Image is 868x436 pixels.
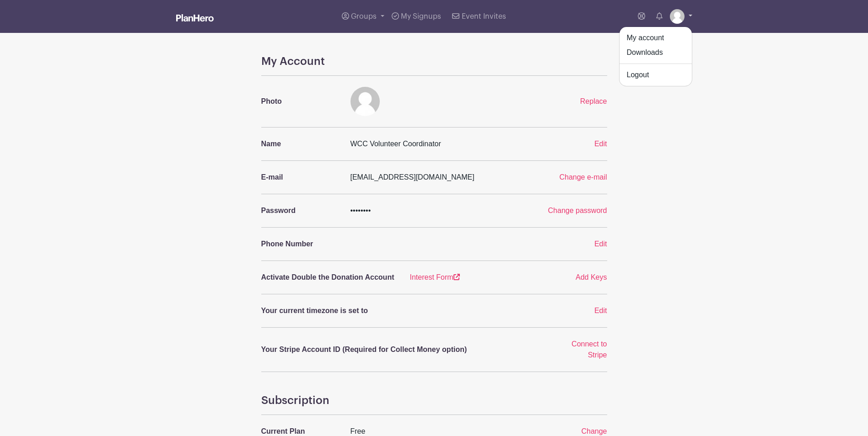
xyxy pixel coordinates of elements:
a: Connect to Stripe [571,340,607,359]
span: •••••••• [350,207,371,214]
a: Add Keys [576,273,607,281]
span: My Signups [401,13,441,20]
a: Edit [594,140,607,148]
span: Event Invites [462,13,506,20]
p: Your Stripe Account ID (Required for Collect Money option) [261,344,548,355]
h4: Subscription [261,394,607,407]
a: Interest Form [410,273,460,281]
p: Activate Double the Donation Account [261,272,399,283]
a: Edit [594,307,607,314]
a: My account [620,31,692,45]
a: Change e-mail [559,173,607,181]
div: [EMAIL_ADDRESS][DOMAIN_NAME] [345,172,523,183]
p: Name [261,138,340,149]
a: Logout [620,68,692,82]
a: Change password [548,207,607,214]
a: Change [581,427,607,435]
div: Groups [619,27,692,86]
p: Your current timezone is set to [261,305,548,316]
span: Groups [351,13,377,20]
p: Password [261,205,340,216]
img: default-ce2991bfa6775e67f084385cd625a349d9dcbb7a52a09fb2fda1e96e2d18dcdb.png [670,9,685,24]
a: Downloads [620,45,692,60]
p: Photo [261,96,340,107]
div: WCC Volunteer Coordinator [345,138,553,149]
a: Activate Double the Donation Account [256,272,404,283]
a: Edit [594,240,607,248]
p: Phone Number [261,239,340,250]
img: default-ce2991bfa6775e67f084385cd625a349d9dcbb7a52a09fb2fda1e96e2d18dcdb.png [350,87,380,116]
p: E-mail [261,172,340,183]
a: Replace [580,97,607,105]
img: logo_white-6c42ec7e38ccf1d336a20a19083b03d10ae64f83f12c07503d8b9e83406b4c7d.svg [176,14,214,21]
h4: My Account [261,55,607,68]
